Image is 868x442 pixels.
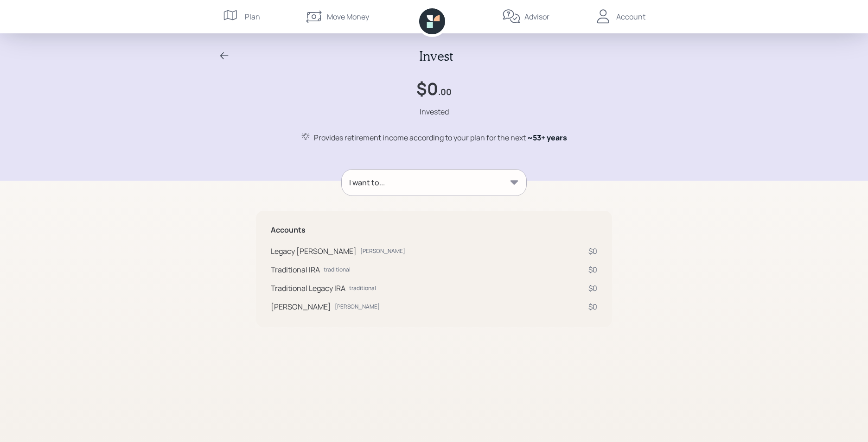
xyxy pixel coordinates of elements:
div: [PERSON_NAME] [335,303,380,311]
div: $0 [588,301,597,312]
div: Advisor [524,11,549,22]
div: [PERSON_NAME] [271,301,331,312]
h1: $0 [416,79,438,99]
div: $0 [588,283,597,294]
div: $0 [588,246,597,257]
span: ~ 53+ years [527,133,567,143]
div: Plan [245,11,260,22]
div: traditional [324,265,351,274]
div: Account [616,11,645,22]
div: I want to... [349,177,385,188]
h2: Invest [419,48,453,64]
div: Traditional Legacy IRA [271,283,345,294]
h4: .00 [438,87,452,97]
div: traditional [349,284,376,292]
div: Invested [420,106,449,117]
div: Legacy [PERSON_NAME] [271,246,357,257]
h5: Accounts [271,226,597,234]
div: Traditional IRA [271,264,320,275]
div: Provides retirement income according to your plan for the next [314,132,567,143]
div: [PERSON_NAME] [360,247,405,255]
div: Move Money [327,11,369,22]
div: $0 [588,264,597,275]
